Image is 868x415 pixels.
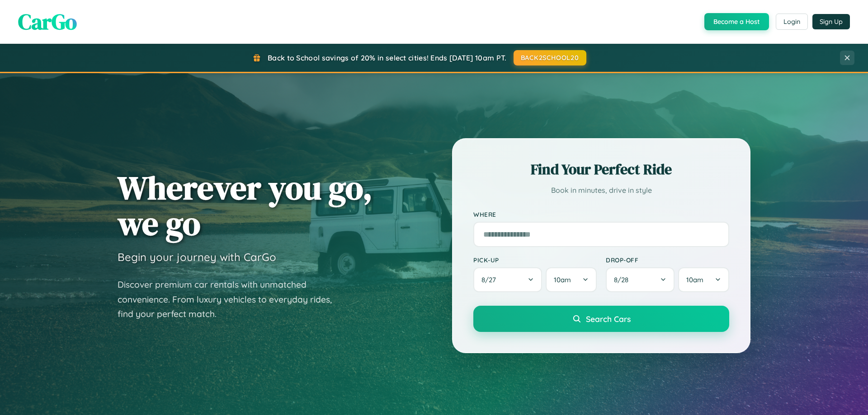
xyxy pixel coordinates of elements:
button: 8/27 [473,267,542,292]
span: 10am [554,275,571,284]
p: Book in minutes, drive in style [473,184,729,197]
button: Sign Up [812,14,850,29]
span: 8 / 28 [614,275,633,284]
button: Become a Host [704,13,769,30]
h1: Wherever you go, we go [118,170,373,241]
button: 10am [678,267,729,292]
label: Pick-up [473,256,597,264]
h3: Begin your journey with CarGo [118,250,276,264]
label: Drop-off [606,256,729,264]
button: Search Cars [473,306,729,332]
span: 8 / 27 [481,275,500,284]
span: Search Cars [586,314,631,324]
button: Login [776,14,808,30]
h2: Find Your Perfect Ride [473,159,729,179]
span: CarGo [18,7,77,37]
button: BACK2SCHOOL20 [514,50,586,65]
p: Discover premium car rentals with unmatched convenience. From luxury vehicles to everyday rides, ... [118,277,344,322]
label: Where [473,210,729,218]
span: 10am [686,275,703,284]
button: 10am [546,267,597,292]
button: 8/28 [606,267,675,292]
span: Back to School savings of 20% in select cities! Ends [DATE] 10am PT. [268,53,506,62]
